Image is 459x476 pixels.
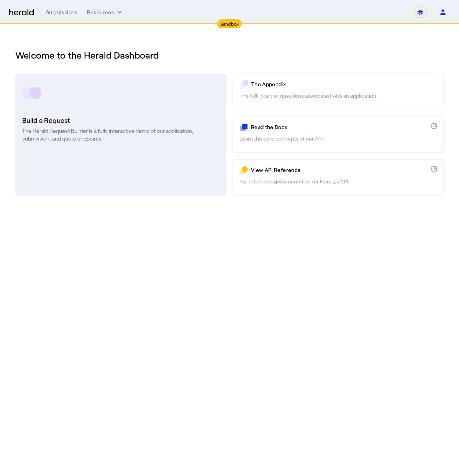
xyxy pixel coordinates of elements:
[233,116,444,153] a: Read the DocsLearn the core concepts of our API.
[233,74,444,110] a: The AppendixThe full library of questions associated with an application.
[239,92,437,100] p: The full library of questions associated with an application.
[233,159,444,196] a: View API ReferenceFull reference documentation for Herald's API.
[15,74,226,196] a: Build a RequestThe Herald Request Builder is a fully interactive demo of our application, submiss...
[251,80,437,88] p: The Appendix
[9,9,34,16] img: Herald Logo
[46,8,78,16] div: Submissions
[251,166,428,174] p: View API Reference
[87,8,123,16] button: Resources dropdown menu
[217,19,242,28] div: Sandbox
[239,178,437,185] p: Full reference documentation for Herald's API.
[22,115,220,126] h3: Build a Request
[15,49,444,61] h1: Welcome to the Herald Dashboard
[22,127,220,142] p: The Herald Request Builder is a fully interactive demo of our application, submission, and quote ...
[251,123,428,131] p: Read the Docs
[239,135,437,142] p: Learn the core concepts of our API.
